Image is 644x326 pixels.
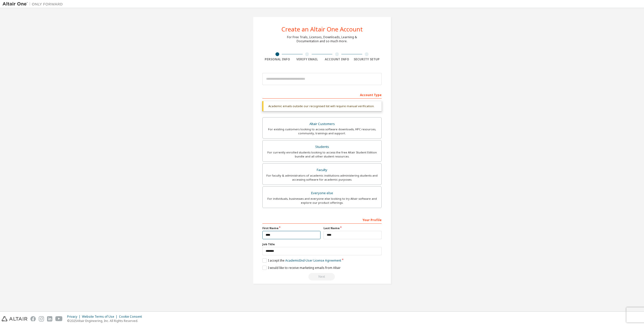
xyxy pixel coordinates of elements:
div: Privacy [67,315,82,319]
div: Faculty [266,167,378,174]
img: linkedin.svg [47,316,52,321]
div: Cookie Consent [119,315,145,319]
div: Verify Email [292,57,322,61]
div: Academic emails outside our recognised list will require manual verification. [262,101,382,111]
label: I accept the [262,258,341,263]
div: Personal Info [262,57,292,61]
div: Account Type [262,91,382,99]
a: Academic End-User License Agreement [285,258,341,263]
div: Altair Customers [266,120,378,128]
img: facebook.svg [30,316,36,321]
div: Create an Altair One Account [281,26,363,32]
div: For individuals, businesses and everyone else looking to try Altair software and explore our prod... [266,197,378,205]
div: Provide a valid email to continue [262,273,382,280]
label: I would like to receive marketing emails from Altair [262,266,341,270]
div: Everyone else [266,190,378,197]
p: © 2025 Altair Engineering, Inc. All Rights Reserved. [67,319,145,323]
div: Website Terms of Use [82,315,119,319]
div: Security Setup [352,57,382,61]
label: Job Title [262,242,382,246]
label: First Name [262,226,320,230]
div: For Free Trials, Licenses, Downloads, Learning & Documentation and so much more. [287,35,357,43]
div: For existing customers looking to access software downloads, HPC resources, community, trainings ... [266,127,378,135]
div: Your Profile [262,216,382,224]
img: youtube.svg [55,316,63,321]
img: Altair One [3,2,65,7]
div: Account Info [322,57,352,61]
div: For faculty & administrators of academic institutions administering students and accessing softwa... [266,174,378,182]
img: instagram.svg [39,316,44,321]
label: Last Name [324,226,382,230]
img: altair_logo.svg [2,316,27,321]
div: Students [266,143,378,150]
div: For currently enrolled students looking to access the free Altair Student Edition bundle and all ... [266,150,378,158]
